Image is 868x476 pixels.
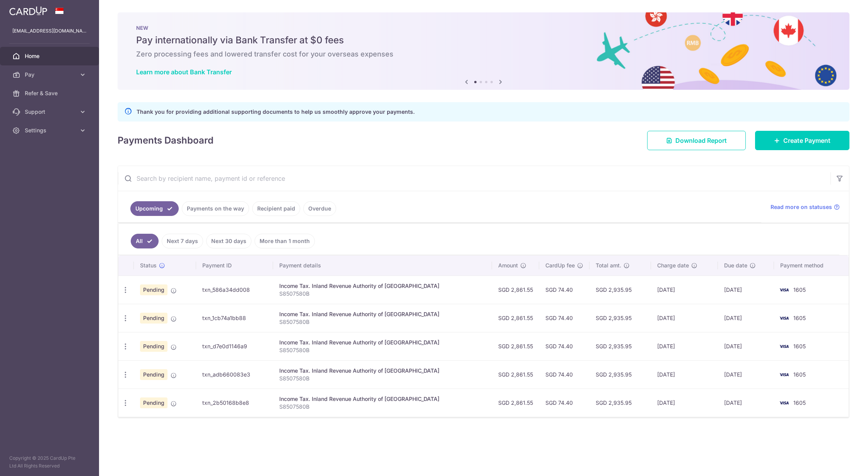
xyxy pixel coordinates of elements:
[196,276,273,304] td: txn_586a34dd008
[25,108,76,116] span: Support
[252,201,300,216] a: Recipient paid
[793,286,806,293] span: 1605
[279,403,486,411] p: S8507580B
[12,27,87,35] p: [EMAIL_ADDRESS][DOMAIN_NAME]
[793,371,806,378] span: 1605
[718,360,774,389] td: [DATE]
[651,276,718,304] td: [DATE]
[279,375,486,382] p: S8507580B
[279,318,486,326] p: S8507580B
[279,339,486,346] div: Income Tax. Inland Revenue Authority of [GEOGRAPHIC_DATA]
[140,369,167,380] span: Pending
[196,332,273,360] td: txn_d7e0d1146a9
[651,332,718,360] td: [DATE]
[675,136,727,145] span: Download Report
[303,201,336,216] a: Overdue
[589,360,651,389] td: SGD 2,935.95
[140,284,167,295] span: Pending
[182,201,249,216] a: Payments on the way
[136,50,831,59] h6: Zero processing fees and lowered transfer cost for your overseas expenses
[776,342,792,351] img: Bank Card
[136,34,831,46] h5: Pay internationally via Bank Transfer at $0 fees
[651,304,718,332] td: [DATE]
[589,304,651,332] td: SGD 2,935.95
[136,68,232,76] a: Learn more about Bank Transfer
[539,360,589,389] td: SGD 74.40
[206,234,251,248] a: Next 30 days
[793,343,806,349] span: 1605
[130,201,179,216] a: Upcoming
[793,315,806,321] span: 1605
[492,360,539,389] td: SGD 2,861.55
[118,12,849,90] img: Bank transfer banner
[776,313,792,323] img: Bank Card
[718,389,774,417] td: [DATE]
[118,166,830,191] input: Search by recipient name, payment id or reference
[589,332,651,360] td: SGD 2,935.95
[776,370,792,379] img: Bank Card
[718,332,774,360] td: [DATE]
[596,262,621,269] span: Total amt.
[771,203,840,211] a: Read more on statuses
[657,262,689,269] span: Charge date
[651,389,718,417] td: [DATE]
[162,234,203,248] a: Next 7 days
[279,290,486,298] p: S8507580B
[718,276,774,304] td: [DATE]
[545,262,575,269] span: CardUp fee
[140,397,167,408] span: Pending
[137,107,415,116] p: Thank you for providing additional supporting documents to help us smoothly approve your payments.
[539,389,589,417] td: SGD 74.40
[9,6,47,15] img: CardUp
[196,304,273,332] td: txn_1cb74a1bb88
[589,276,651,304] td: SGD 2,935.95
[118,134,214,147] h4: Payments Dashboard
[492,276,539,304] td: SGD 2,861.55
[724,262,747,269] span: Due date
[492,304,539,332] td: SGD 2,861.55
[279,282,486,290] div: Income Tax. Inland Revenue Authority of [GEOGRAPHIC_DATA]
[718,304,774,332] td: [DATE]
[793,399,806,406] span: 1605
[140,262,157,269] span: Status
[539,332,589,360] td: SGD 74.40
[196,360,273,389] td: txn_adb660083e3
[492,389,539,417] td: SGD 2,861.55
[647,131,746,150] a: Download Report
[279,395,486,403] div: Income Tax. Inland Revenue Authority of [GEOGRAPHIC_DATA]
[776,285,792,295] img: Bank Card
[539,276,589,304] td: SGD 74.40
[651,360,718,389] td: [DATE]
[279,367,486,375] div: Income Tax. Inland Revenue Authority of [GEOGRAPHIC_DATA]
[776,398,792,408] img: Bank Card
[279,346,486,354] p: S8507580B
[196,389,273,417] td: txn_2b50168b8e8
[136,25,831,31] p: NEW
[771,203,832,211] span: Read more on statuses
[140,341,167,352] span: Pending
[196,255,273,276] th: Payment ID
[25,52,76,60] span: Home
[25,89,76,97] span: Refer & Save
[492,332,539,360] td: SGD 2,861.55
[255,234,315,248] a: More than 1 month
[25,127,76,134] span: Settings
[783,136,830,145] span: Create Payment
[25,71,76,79] span: Pay
[131,234,159,248] a: All
[755,131,849,150] a: Create Payment
[498,262,518,269] span: Amount
[273,255,492,276] th: Payment details
[279,310,486,318] div: Income Tax. Inland Revenue Authority of [GEOGRAPHIC_DATA]
[774,255,849,276] th: Payment method
[539,304,589,332] td: SGD 74.40
[589,389,651,417] td: SGD 2,935.95
[140,313,167,324] span: Pending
